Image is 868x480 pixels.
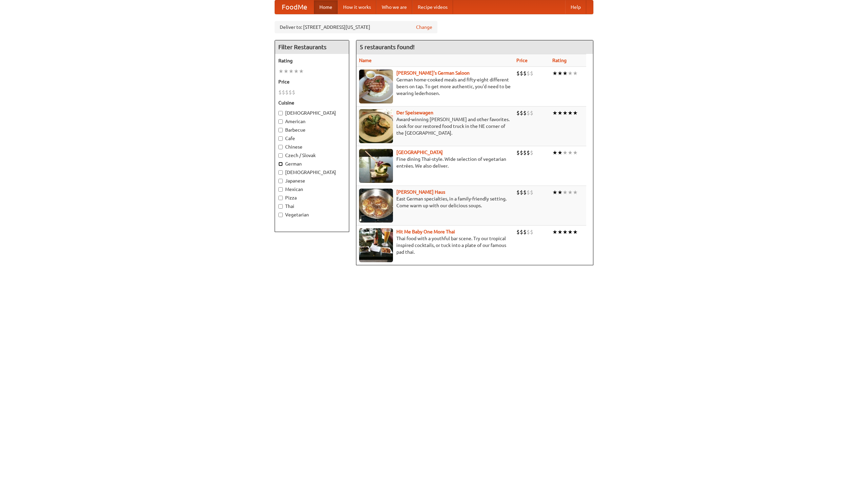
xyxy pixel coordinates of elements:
img: esthers.jpg [359,70,393,103]
label: German [278,160,346,167]
li: $ [520,228,523,236]
li: ★ [563,149,568,156]
label: [DEMOGRAPHIC_DATA] [278,110,346,116]
img: kohlhaus.jpg [359,189,393,223]
li: $ [523,70,527,77]
li: $ [527,70,530,77]
h5: Cuisine [278,99,346,106]
li: ★ [557,149,563,156]
div: Deliver to: [STREET_ADDRESS][US_STATE] [275,21,437,33]
li: ★ [563,70,568,77]
li: $ [527,189,530,196]
li: ★ [552,109,557,117]
label: [DEMOGRAPHIC_DATA] [278,169,346,176]
li: ★ [568,70,573,77]
a: Change [416,24,432,31]
li: $ [289,89,292,96]
li: $ [527,228,530,236]
li: ★ [283,68,289,75]
label: Vegetarian [278,211,346,218]
p: East German specialties, in a family-friendly setting. Come warm up with our delicious soups. [359,195,511,209]
input: Chinese [278,145,283,149]
a: Help [565,0,586,14]
li: ★ [573,189,578,196]
a: Price [516,58,528,63]
li: $ [516,228,520,236]
img: speisewagen.jpg [359,109,393,143]
li: ★ [552,70,557,77]
li: ★ [563,109,568,117]
li: $ [530,228,533,236]
label: Pizza [278,194,346,201]
li: $ [523,228,527,236]
input: Czech / Slovak [278,153,283,158]
a: Hit Me Baby One More Thai [396,229,455,234]
img: satay.jpg [359,149,393,183]
a: Recipe videos [412,0,453,14]
input: Mexican [278,187,283,192]
a: Rating [552,58,567,63]
li: ★ [557,228,563,236]
li: ★ [568,189,573,196]
li: ★ [568,228,573,236]
a: How it works [338,0,376,14]
li: ★ [552,149,557,156]
ng-pluralize: 5 restaurants found! [360,44,415,50]
li: $ [516,70,520,77]
label: Cafe [278,135,346,142]
label: Japanese [278,177,346,184]
li: $ [278,89,282,96]
li: ★ [557,70,563,77]
input: Pizza [278,196,283,200]
h4: Filter Restaurants [275,40,349,54]
a: Home [314,0,338,14]
li: $ [282,89,285,96]
a: [PERSON_NAME]'s German Saloon [396,70,470,76]
p: German home-cooked meals and fifty-eight different beers on tap. To get more authentic, you'd nee... [359,76,511,97]
input: Barbecue [278,128,283,132]
a: Der Speisewagen [396,110,433,115]
input: Japanese [278,179,283,183]
li: ★ [289,68,294,75]
input: [DEMOGRAPHIC_DATA] [278,170,283,175]
input: American [278,119,283,124]
li: $ [523,109,527,117]
b: [PERSON_NAME] Haus [396,189,445,195]
li: $ [530,70,533,77]
li: $ [292,89,295,96]
li: ★ [563,228,568,236]
label: American [278,118,346,125]
li: $ [516,189,520,196]
a: [GEOGRAPHIC_DATA] [396,150,443,155]
li: ★ [552,189,557,196]
li: $ [527,149,530,156]
input: Vegetarian [278,213,283,217]
li: ★ [563,189,568,196]
li: $ [530,149,533,156]
input: Cafe [278,136,283,141]
p: Award-winning [PERSON_NAME] and other favorites. Look for our restored food truck in the NE corne... [359,116,511,136]
p: Thai food with a youthful bar scene. Try our tropical inspired cocktails, or tuck into a plate of... [359,235,511,255]
li: ★ [568,149,573,156]
label: Czech / Slovak [278,152,346,159]
p: Fine dining Thai-style. Wide selection of vegetarian entrées. We also deliver. [359,156,511,169]
input: [DEMOGRAPHIC_DATA] [278,111,283,115]
a: Name [359,58,372,63]
li: ★ [568,109,573,117]
li: ★ [294,68,299,75]
label: Thai [278,203,346,210]
a: Who we are [376,0,412,14]
li: ★ [573,70,578,77]
li: $ [530,109,533,117]
li: ★ [557,189,563,196]
li: $ [520,149,523,156]
li: ★ [278,68,283,75]
li: $ [520,189,523,196]
li: $ [530,189,533,196]
li: $ [523,149,527,156]
li: ★ [573,109,578,117]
